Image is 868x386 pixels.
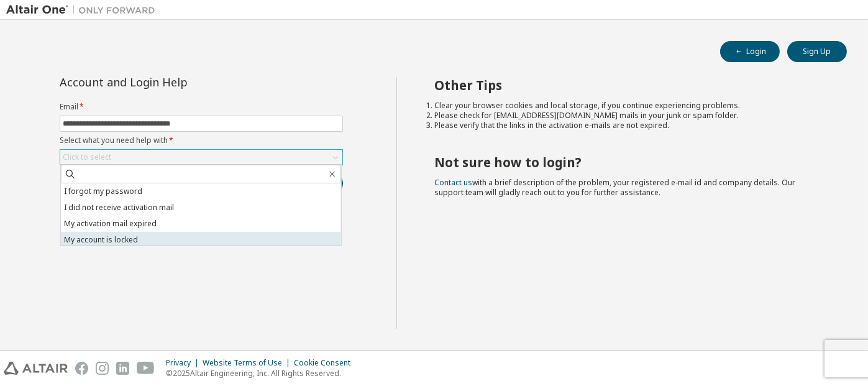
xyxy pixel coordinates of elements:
li: I forgot my password [61,183,341,200]
a: Contact us [434,177,472,188]
span: with a brief description of the problem, your registered e-mail id and company details. Our suppo... [434,177,795,198]
div: Click to select [60,150,342,165]
button: Sign Up [787,41,847,62]
img: linkedin.svg [116,362,129,375]
li: Please verify that the links in the activation e-mails are not expired. [434,121,825,131]
img: facebook.svg [75,362,88,375]
label: Email [60,102,343,112]
img: altair_logo.svg [4,362,68,375]
div: Website Terms of Use [203,358,294,368]
h2: Not sure how to login? [434,154,825,170]
label: Select what you need help with [60,136,343,145]
h2: Other Tips [434,77,825,93]
img: instagram.svg [96,362,109,375]
img: youtube.svg [137,362,155,375]
div: Account and Login Help [60,77,286,87]
li: Please check for [EMAIL_ADDRESS][DOMAIN_NAME] mails in your junk or spam folder. [434,111,825,121]
div: Cookie Consent [294,358,358,368]
p: © 2025 Altair Engineering, Inc. All Rights Reserved. [166,368,358,379]
div: Click to select [63,152,111,162]
div: Privacy [166,358,203,368]
button: Login [720,41,780,62]
img: Altair One [6,4,162,16]
li: Clear your browser cookies and local storage, if you continue experiencing problems. [434,101,825,111]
